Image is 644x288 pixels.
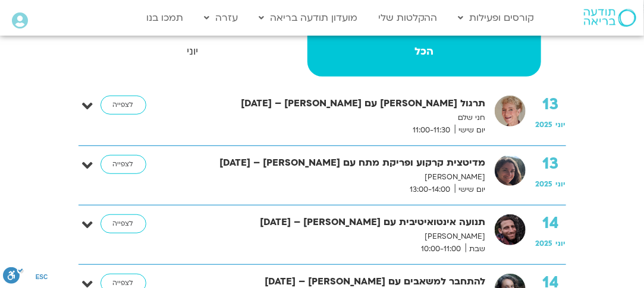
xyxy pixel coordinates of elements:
[536,96,566,113] strong: 13
[466,243,486,255] span: שבת
[455,183,486,196] span: יום שישי
[556,239,566,248] span: יוני
[191,230,486,243] p: [PERSON_NAME]
[191,112,486,124] p: חני שלם
[536,155,566,173] strong: 13
[536,239,553,248] span: 2025
[307,29,541,77] a: הכל
[536,179,553,189] span: 2025
[453,7,541,29] a: קורסים ופעילות
[100,214,146,233] a: לצפייה
[191,171,486,183] p: [PERSON_NAME]
[198,7,244,29] a: עזרה
[417,243,466,255] span: 10:00-11:00
[584,9,636,27] img: תודעה בריאה
[455,124,486,137] span: יום שישי
[191,155,486,171] strong: מדיטצית קרקוע ופריקת מתח עם [PERSON_NAME] – [DATE]
[536,214,566,232] strong: 14
[80,29,306,77] a: יוני
[406,183,455,196] span: 13:00-14:00
[253,7,363,29] a: מועדון תודעה בריאה
[307,43,541,61] strong: הכל
[80,43,306,61] strong: יוני
[536,120,553,129] span: 2025
[100,155,146,174] a: לצפייה
[140,7,189,29] a: תמכו בנו
[191,214,486,230] strong: תנועה אינטואיטיבית עם [PERSON_NAME] – [DATE]
[100,96,146,115] a: לצפייה
[372,7,444,29] a: ההקלטות שלי
[409,124,455,137] span: 11:00-11:30
[556,120,566,129] span: יוני
[556,179,566,189] span: יוני
[191,96,486,112] strong: תרגול [PERSON_NAME] עם [PERSON_NAME] – [DATE]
